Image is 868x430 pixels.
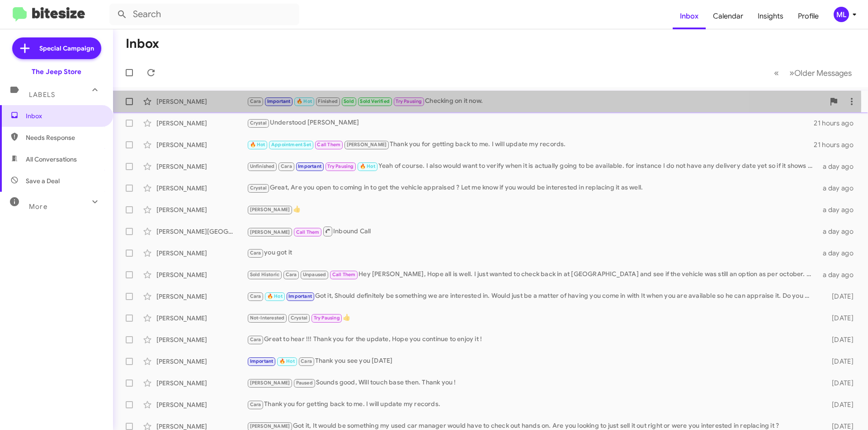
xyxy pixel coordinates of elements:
[247,183,817,193] div: Great, Are you open to coming in to get the vehicle appraised ? Let me know if you would be inter...
[297,98,312,104] span: 🔥 Hot
[291,315,307,321] span: Crystal
[344,98,354,104] span: Sold
[286,272,297,277] span: Cara
[791,3,826,29] a: Profile
[250,207,290,213] span: [PERSON_NAME]
[332,272,356,277] span: Call Them
[247,356,817,366] div: Thank you see you [DATE]
[29,91,55,99] span: Labels
[250,272,280,277] span: Sold Historic
[296,380,313,386] span: Paused
[817,227,861,236] div: a day ago
[817,162,861,171] div: a day ago
[247,269,817,280] div: Hey [PERSON_NAME], Hope all is well. I just wanted to check back in at [GEOGRAPHIC_DATA] and see ...
[817,335,861,344] div: [DATE]
[303,272,326,277] span: Unpaused
[26,133,103,142] span: Needs Response
[26,111,103,120] span: Inbox
[156,249,247,258] div: [PERSON_NAME]
[156,335,247,344] div: [PERSON_NAME]
[814,119,861,128] div: 21 hours ago
[817,379,861,388] div: [DATE]
[29,203,47,211] span: More
[250,250,261,256] span: Cara
[794,68,852,78] span: Older Messages
[156,292,247,301] div: [PERSON_NAME]
[250,423,290,429] span: [PERSON_NAME]
[250,337,261,342] span: Cara
[250,98,261,104] span: Cara
[247,204,817,215] div: 👍
[267,293,283,299] span: 🔥 Hot
[750,3,791,29] span: Insights
[250,315,285,321] span: Not-Interested
[247,291,817,301] div: Got it, Should definitely be something we are interested in. Would just be a matter of having you...
[156,314,247,323] div: [PERSON_NAME]
[817,249,861,258] div: a day ago
[317,142,340,148] span: Call Them
[250,229,290,235] span: [PERSON_NAME]
[156,119,247,128] div: [PERSON_NAME]
[250,380,290,386] span: [PERSON_NAME]
[156,357,247,366] div: [PERSON_NAME]
[247,96,825,106] div: Checking on it now.
[156,227,247,236] div: [PERSON_NAME][GEOGRAPHIC_DATA]
[32,67,81,76] div: The Jeep Store
[156,205,247,214] div: [PERSON_NAME]
[156,140,247,149] div: [PERSON_NAME]
[817,400,861,409] div: [DATE]
[156,162,247,171] div: [PERSON_NAME]
[156,270,247,279] div: [PERSON_NAME]
[247,118,814,128] div: Understood [PERSON_NAME]
[301,358,312,364] span: Cara
[834,7,849,22] div: ML
[817,292,861,301] div: [DATE]
[247,139,814,150] div: Thank you for getting back to me. I will update my records.
[769,64,784,82] button: Previous
[347,142,387,148] span: [PERSON_NAME]
[26,155,77,164] span: All Conversations
[298,163,321,169] span: Important
[281,163,292,169] span: Cara
[817,205,861,214] div: a day ago
[250,402,261,407] span: Cara
[784,64,857,82] button: Next
[817,357,861,366] div: [DATE]
[156,400,247,409] div: [PERSON_NAME]
[817,270,861,279] div: a day ago
[814,140,861,149] div: 21 hours ago
[314,315,340,321] span: Try Pausing
[769,64,857,82] nav: Page navigation example
[250,185,267,191] span: Crystal
[247,161,817,171] div: Yeah of course. I also would want to verify when it is actually going to be available. for instan...
[250,142,265,148] span: 🔥 Hot
[250,293,261,299] span: Cara
[673,3,706,29] a: Inbox
[360,163,375,169] span: 🔥 Hot
[826,7,858,22] button: ML
[12,37,101,59] a: Special Campaign
[247,248,817,258] div: you got it
[789,67,794,79] span: »
[817,314,861,323] div: [DATE]
[247,334,817,345] div: Great to hear !!! Thank you for the update, Hope you continue to enjoy it !
[318,98,338,104] span: Finished
[327,163,354,169] span: Try Pausing
[279,358,295,364] span: 🔥 Hot
[247,399,817,410] div: Thank you for getting back to me. I will update my records.
[126,37,159,51] h1: Inbox
[817,184,861,193] div: a day ago
[774,67,779,79] span: «
[247,378,817,388] div: Sounds good, Will touch base then. Thank you !
[156,184,247,193] div: [PERSON_NAME]
[706,3,750,29] a: Calendar
[156,97,247,106] div: [PERSON_NAME]
[396,98,422,104] span: Try Pausing
[26,176,60,185] span: Save a Deal
[288,293,312,299] span: Important
[250,120,267,126] span: Crystal
[296,229,320,235] span: Call Them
